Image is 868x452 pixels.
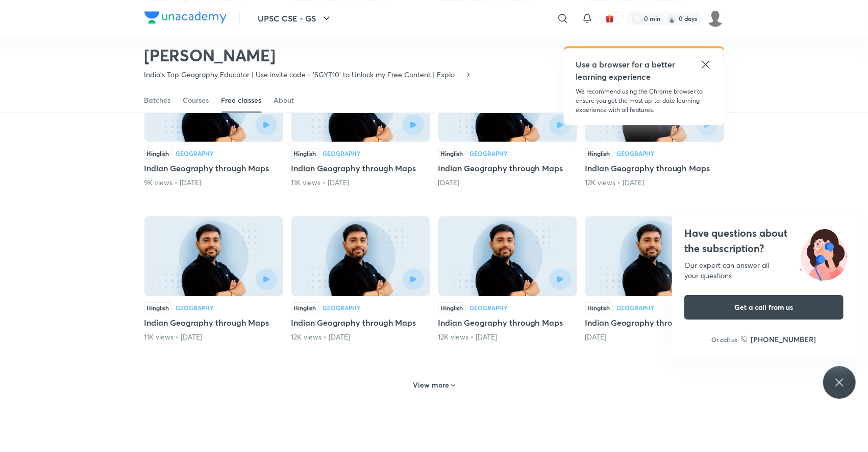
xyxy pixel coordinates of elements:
[617,150,655,156] div: Geography
[221,95,262,105] div: Free classes
[585,148,613,159] div: Hinglish
[144,62,283,188] div: Indian Geography through Maps
[176,150,214,156] div: Geography
[741,334,816,345] a: [PHONE_NUMBER]
[291,332,430,342] div: 12K views • 8 months ago
[438,302,466,313] div: Hinglish
[413,380,449,390] h6: View more
[274,88,294,112] a: About
[585,62,724,188] div: Indian Geography through Maps
[470,150,508,156] div: Geography
[291,148,319,159] div: Hinglish
[291,162,430,174] h5: Indian Geography through Maps
[144,88,171,112] a: Batches
[585,216,724,342] div: Indian Geography through Maps
[438,162,577,174] h5: Indian Geography through Maps
[438,62,577,188] div: Indian Geography through Maps
[291,216,430,342] div: Indian Geography through Maps
[144,317,283,329] h5: Indian Geography through Maps
[438,332,577,342] div: 12K views • 9 months ago
[144,11,227,24] img: Company Logo
[791,225,856,281] img: ttu_illustration_new.svg
[221,88,262,112] a: Free classes
[707,10,724,27] img: Sapna Yadav
[144,332,283,342] div: 11K views • 8 months ago
[183,95,209,105] div: Courses
[712,335,738,344] p: Or call us
[183,88,209,112] a: Courses
[684,295,844,320] button: Get a call from us
[291,317,430,329] h5: Indian Geography through Maps
[470,305,508,311] div: Geography
[144,45,473,65] h2: [PERSON_NAME]
[323,305,361,311] div: Geography
[585,162,724,174] h5: Indian Geography through Maps
[291,177,430,188] div: 11K views • 8 months ago
[144,148,172,159] div: Hinglish
[144,162,283,174] h5: Indian Geography through Maps
[751,334,816,345] h6: [PHONE_NUMBER]
[617,305,655,311] div: Geography
[144,216,283,342] div: Indian Geography through Maps
[602,10,618,27] button: avatar
[291,62,430,188] div: Indian Geography through Maps
[274,95,294,105] div: About
[144,302,172,313] div: Hinglish
[684,260,844,281] div: Our expert can answer all your questions
[144,177,283,188] div: 9K views • 8 months ago
[585,177,724,188] div: 12K views • 8 months ago
[684,225,844,256] h4: Have questions about the subscription?
[438,317,577,329] h5: Indian Geography through Maps
[667,13,677,24] img: streak
[585,302,613,313] div: Hinglish
[144,11,227,26] a: Company Logo
[585,317,724,329] h5: Indian Geography through Maps
[144,95,171,105] div: Batches
[323,150,361,156] div: Geography
[252,8,339,29] button: UPSC CSE - GS
[438,148,466,159] div: Hinglish
[291,302,319,313] div: Hinglish
[438,216,577,342] div: Indian Geography through Maps
[585,332,724,342] div: 9 months ago
[605,14,614,23] img: avatar
[438,177,577,188] div: 8 months ago
[176,305,214,311] div: Geography
[576,58,678,83] h5: Use a browser for a better learning experience
[576,87,712,115] p: We recommend using the Chrome browser to ensure you get the most up-to-date learning experience w...
[144,70,464,80] p: India's Top Geography Educator | Use invite code - 'SGYT10' to Unlock my Free Content | Explore t...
